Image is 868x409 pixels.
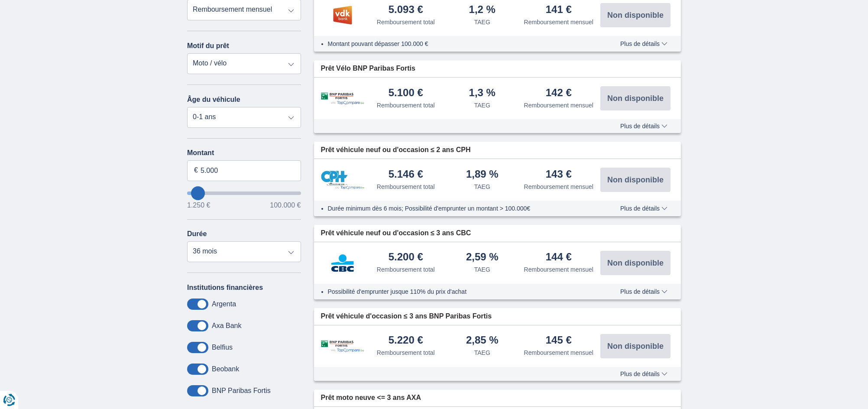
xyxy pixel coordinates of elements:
[321,145,471,155] span: Prêt véhicule neuf ou d'occasion ≤ 2 ans CPH
[321,228,471,238] span: Prêt véhicule neuf ou d'occasion ≤ 3 ans CBC
[389,335,423,347] div: 5.220 €
[600,251,670,275] button: Non disponible
[614,123,674,130] button: Plus de détails
[607,176,664,184] span: Non disponible
[620,41,667,47] span: Plus de détails
[321,171,364,189] img: pret personnel CPH Banque
[194,166,198,175] span: €
[546,88,572,99] div: 142 €
[474,182,490,191] div: TAEG
[377,101,435,110] div: Remboursement total
[328,39,595,48] li: Montant pouvant dépasser 100.000 €
[321,64,415,74] span: Prêt Vélo BNP Paribas Fortis
[524,348,593,357] div: Remboursement mensuel
[212,365,239,373] label: Beobank
[187,230,207,238] label: Durée
[389,169,423,181] div: 5.146 €
[321,340,364,353] img: pret personnel BNP Paribas Fortis
[321,252,364,274] img: pret personnel CBC
[321,92,364,105] img: pret personnel BNP Paribas Fortis
[620,371,667,377] span: Plus de détails
[600,86,670,110] button: Non disponible
[187,149,301,157] label: Montant
[600,3,670,27] button: Non disponible
[212,387,271,395] label: BNP Paribas Fortis
[546,4,572,16] div: 141 €
[469,4,496,16] div: 1,2 %
[212,344,233,351] label: Belfius
[187,192,301,195] input: wantToBorrow
[466,252,499,263] div: 2,59 %
[377,265,435,274] div: Remboursement total
[212,300,236,308] label: Argenta
[614,288,674,295] button: Plus de détails
[614,40,674,47] button: Plus de détails
[524,265,593,274] div: Remboursement mensuel
[620,205,667,211] span: Plus de détails
[620,123,667,129] span: Plus de détails
[377,18,435,26] div: Remboursement total
[187,42,229,50] label: Motif du prêt
[474,18,490,26] div: TAEG
[389,4,423,16] div: 5.093 €
[614,370,674,377] button: Plus de détails
[328,204,595,213] li: Durée minimum dès 6 mois; Possibilité d'emprunter un montant > 100.000€
[187,284,263,292] label: Institutions financières
[321,4,364,26] img: pret personnel VDK bank
[466,335,499,347] div: 2,85 %
[466,169,499,181] div: 1,89 %
[620,289,667,295] span: Plus de détails
[474,348,490,357] div: TAEG
[524,101,593,110] div: Remboursement mensuel
[607,342,664,350] span: Non disponible
[524,18,593,26] div: Remboursement mensuel
[328,287,595,296] li: Possibilité d'emprunter jusque 110% du prix d'achat
[546,335,572,347] div: 145 €
[270,202,301,209] span: 100.000 €
[524,182,593,191] div: Remboursement mensuel
[546,252,572,263] div: 144 €
[321,393,421,403] span: Prêt moto neuve <= 3 ans AXA
[607,259,664,267] span: Non disponible
[607,94,664,102] span: Non disponible
[474,265,490,274] div: TAEG
[474,101,490,110] div: TAEG
[469,88,496,99] div: 1,3 %
[600,168,670,192] button: Non disponible
[212,322,241,330] label: Axa Bank
[546,169,572,181] div: 143 €
[377,348,435,357] div: Remboursement total
[187,202,210,209] span: 1.250 €
[377,182,435,191] div: Remboursement total
[389,252,423,263] div: 5.200 €
[321,312,492,321] span: Prêt véhicule d'occasion ≤ 3 ans BNP Paribas Fortis
[614,205,674,212] button: Plus de détails
[600,334,670,358] button: Non disponible
[187,96,240,104] label: Âge du véhicule
[389,88,423,99] div: 5.100 €
[607,11,664,19] span: Non disponible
